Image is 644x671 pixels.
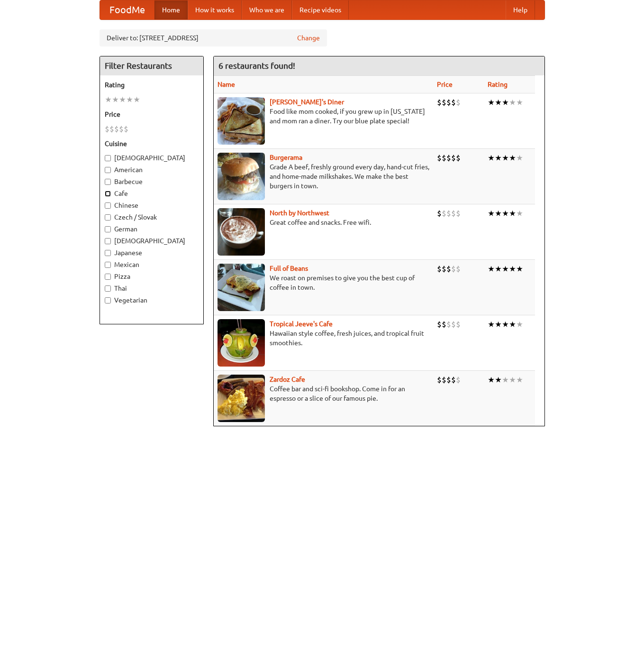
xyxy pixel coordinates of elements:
[456,97,461,108] li: $
[105,248,199,257] label: Japanese
[442,153,446,163] li: $
[105,262,111,268] input: Mexican
[442,375,446,385] li: $
[437,208,442,219] li: $
[270,320,333,328] a: Tropical Jeeve's Cafe
[451,97,456,108] li: $
[133,94,140,105] li: ★
[442,97,446,108] li: $
[100,56,203,75] h4: Filter Restaurants
[506,0,535,19] a: Help
[516,375,523,385] li: ★
[516,264,523,274] li: ★
[218,208,265,256] img: north.jpg
[456,375,461,385] li: $
[502,264,509,274] li: ★
[488,319,495,330] li: ★
[446,319,451,330] li: $
[502,375,509,385] li: ★
[218,329,429,348] p: Hawaiian style coffee, fresh juices, and tropical fruit smoothies.
[297,33,320,43] a: Change
[456,264,461,274] li: $
[100,29,327,46] div: Deliver to: [STREET_ADDRESS]
[446,208,451,219] li: $
[437,81,453,88] a: Price
[456,208,461,219] li: $
[495,375,502,385] li: ★
[218,153,265,200] img: burgerama.jpg
[105,155,111,161] input: [DEMOGRAPHIC_DATA]
[105,272,199,281] label: Pizza
[119,94,126,105] li: ★
[495,153,502,163] li: ★
[109,124,114,134] li: $
[105,201,199,210] label: Chinese
[509,319,516,330] li: ★
[105,191,111,197] input: Cafe
[456,319,461,330] li: $
[442,208,446,219] li: $
[105,250,111,256] input: Japanese
[451,375,456,385] li: $
[509,208,516,219] li: ★
[488,208,495,219] li: ★
[451,264,456,274] li: $
[188,0,242,19] a: How it works
[442,264,446,274] li: $
[105,214,111,221] input: Czech / Slovak
[488,81,508,88] a: Rating
[509,97,516,108] li: ★
[105,202,111,209] input: Chinese
[119,124,124,134] li: $
[446,97,451,108] li: $
[451,208,456,219] li: $
[488,264,495,274] li: ★
[516,97,523,108] li: ★
[105,167,111,173] input: American
[105,226,111,232] input: German
[292,0,349,19] a: Recipe videos
[100,0,154,19] a: FoodMe
[446,375,451,385] li: $
[218,264,265,311] img: beans.jpg
[495,319,502,330] li: ★
[495,97,502,108] li: ★
[502,208,509,219] li: ★
[105,284,199,293] label: Thai
[105,238,111,244] input: [DEMOGRAPHIC_DATA]
[114,124,119,134] li: $
[218,61,295,70] ng-pluralize: 6 restaurants found!
[124,124,128,134] li: $
[270,154,302,161] a: Burgerama
[105,212,199,222] label: Czech / Slovak
[270,98,344,106] a: [PERSON_NAME]'s Diner
[437,319,442,330] li: $
[105,165,199,175] label: American
[516,319,523,330] li: ★
[105,153,199,163] label: [DEMOGRAPHIC_DATA]
[456,153,461,163] li: $
[516,153,523,163] li: ★
[105,139,199,148] h5: Cuisine
[242,0,292,19] a: Who we are
[218,107,429,126] p: Food like mom cooked, if you grew up in [US_STATE] and mom ran a diner. Try our blue plate special!
[105,297,111,303] input: Vegetarian
[105,177,199,186] label: Barbecue
[112,94,119,105] li: ★
[488,97,495,108] li: ★
[218,319,265,367] img: jeeves.jpg
[105,94,112,105] li: ★
[218,81,235,88] a: Name
[105,285,111,292] input: Thai
[446,153,451,163] li: $
[270,376,305,383] a: Zardoz Cafe
[105,295,199,305] label: Vegetarian
[437,264,442,274] li: $
[437,375,442,385] li: $
[270,209,329,217] a: North by Northwest
[451,319,456,330] li: $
